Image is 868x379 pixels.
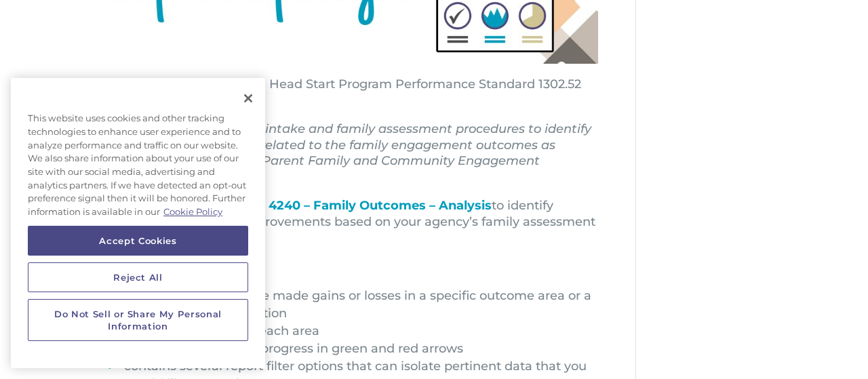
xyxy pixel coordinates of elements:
li: calculates the total of each area [125,322,598,340]
p: How are your families doing? Head Start Program Performance Standard 1302.52 states: [87,77,598,121]
div: This website uses cookies and other tracking technologies to enhance user experience and to analy... [11,105,265,226]
i: A program must implement intake and family assessment procedures to identify family strengths and... [87,121,591,184]
strong: Report 4240 – Family Outcomes – Analysis [222,198,492,213]
p: You can run ChildPlus to identify families that are making improvements based on your agency’s fa... [87,198,598,258]
p: This report: [87,258,598,287]
button: Reject All [28,262,248,292]
button: Accept Cookies [28,226,248,256]
button: Close [233,83,263,113]
li: displays each family’s progress in green and red arrows [125,340,598,357]
a: More information about your privacy, opens in a new tab [163,206,222,217]
div: Privacy [11,78,265,368]
button: Do Not Sell or Share My Personal Information [28,299,248,342]
li: displays if families have made gains or losses in a specific outcome area or a specific outcome q... [125,287,598,322]
div: Cookie banner [11,78,265,368]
